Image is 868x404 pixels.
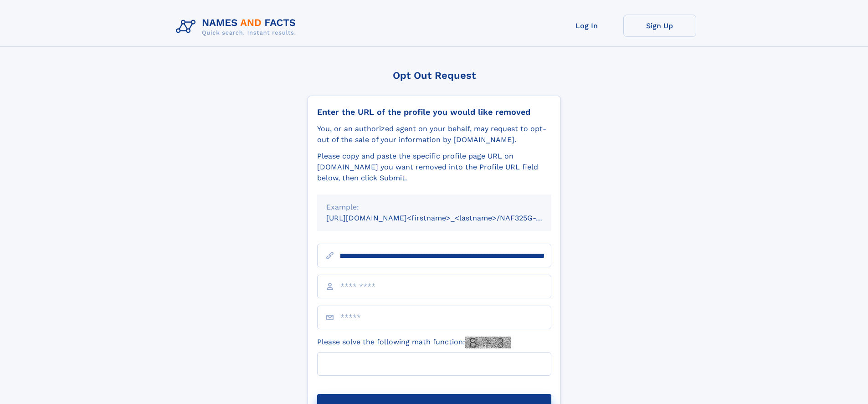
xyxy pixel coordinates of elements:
[326,214,569,222] small: [URL][DOMAIN_NAME]<firstname>_<lastname>/NAF325G-xxxxxxxx
[317,337,511,348] label: Please solve the following math function:
[172,15,303,39] img: Logo Names and Facts
[317,123,551,145] div: You, or an authorized agent on your behalf, may request to opt-out of the sale of your informatio...
[317,107,551,117] div: Enter the URL of the profile you would like removed
[308,70,561,81] div: Opt Out Request
[550,15,623,37] a: Log In
[326,202,542,213] div: Example:
[317,151,551,184] div: Please copy and paste the specific profile page URL on [DOMAIN_NAME] you want removed into the Pr...
[623,15,696,37] a: Sign Up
